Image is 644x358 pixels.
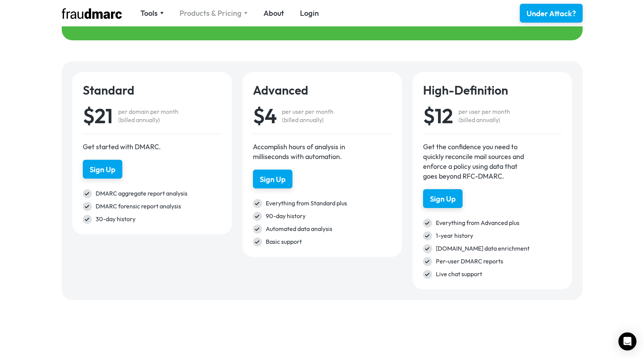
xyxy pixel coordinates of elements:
div: Tools [140,8,158,18]
h4: Standard [83,83,221,98]
a: Sign Up [83,160,122,179]
div: per domain per month (billed annually) [118,107,178,124]
div: Tools [140,8,164,18]
div: DMARC aggregate report analysis [96,189,221,198]
div: Per-user DMARC reports [436,257,562,266]
div: $21 [83,106,113,126]
div: 90-day history [266,212,391,221]
div: per user per month (billed annually) [458,107,510,124]
div: $12 [423,106,453,126]
div: Under Attack? [527,8,576,19]
div: [DOMAIN_NAME] data enrichment [436,244,562,253]
div: Sign Up [90,164,116,175]
div: Open Intercom Messenger [618,332,636,350]
div: Sign Up [260,174,286,185]
a: Under Attack? [520,4,583,23]
a: About [263,8,284,18]
div: Get the confidence you need to quickly reconcile mail sources and enforce a policy using data tha... [423,142,525,181]
div: Get started with DMARC. [83,142,184,152]
div: Live chat support [436,270,562,279]
div: DMARC forensic report analysis [96,202,221,211]
a: Sign Up [253,170,292,188]
div: Accomplish hours of analysis in milliseconds with automation. [253,142,355,162]
a: Sign Up [423,189,463,208]
div: 1-year history [436,231,562,240]
div: per user per month (billed annually) [282,107,333,124]
div: 30-day history [96,215,221,224]
h4: High-Definition [423,83,562,98]
div: Sign Up [430,194,456,204]
div: Automated data analysis [266,225,391,234]
a: Login [300,8,319,18]
div: Products & Pricing [180,8,242,18]
div: Everything from Standard plus [266,199,391,208]
div: Products & Pricing [180,8,248,18]
h4: Advanced [253,83,391,98]
div: $4 [253,106,277,126]
div: Basic support [266,237,391,246]
div: Everything from Advanced plus [436,219,562,228]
